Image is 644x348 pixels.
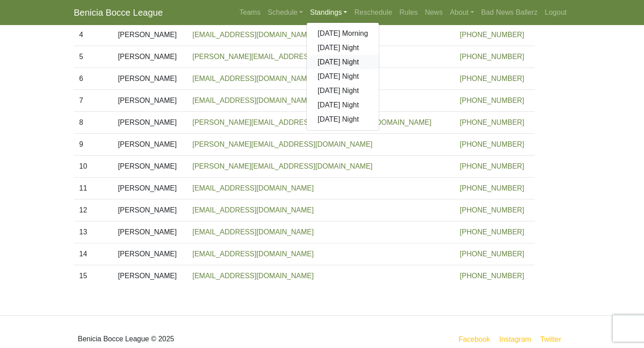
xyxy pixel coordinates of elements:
td: [PERSON_NAME] [113,68,187,90]
a: [PHONE_NUMBER] [460,31,524,38]
a: [DATE] Night [307,112,379,127]
td: 5 [74,46,113,68]
td: [PERSON_NAME] [113,46,187,68]
a: Facebook [457,334,492,345]
a: [EMAIL_ADDRESS][DOMAIN_NAME] [192,272,314,280]
a: [DATE] Night [307,84,379,98]
a: [DATE] Night [307,41,379,55]
a: [DATE] Night [307,69,379,84]
td: 4 [74,24,113,46]
a: [PERSON_NAME][EMAIL_ADDRESS][DOMAIN_NAME] [192,140,373,148]
a: [EMAIL_ADDRESS][DOMAIN_NAME] [192,31,314,38]
a: [PHONE_NUMBER] [460,250,524,258]
a: [EMAIL_ADDRESS][DOMAIN_NAME] [192,250,314,258]
td: 11 [74,178,113,199]
td: [PERSON_NAME] [113,112,187,134]
a: [PHONE_NUMBER] [460,75,524,82]
td: [PERSON_NAME] [113,199,187,221]
a: [PHONE_NUMBER] [460,184,524,192]
td: 12 [74,199,113,221]
a: [PHONE_NUMBER] [460,97,524,104]
td: [PERSON_NAME] [113,90,187,112]
td: [PERSON_NAME] [113,24,187,46]
td: 10 [74,156,113,178]
a: News [421,4,446,21]
a: Reschedule [351,4,396,21]
td: [PERSON_NAME] [113,134,187,156]
td: 14 [74,243,113,265]
div: Standings [306,22,379,131]
a: [PHONE_NUMBER] [460,140,524,148]
a: [PERSON_NAME][EMAIL_ADDRESS][PERSON_NAME][DOMAIN_NAME] [192,119,431,126]
a: [PERSON_NAME][EMAIL_ADDRESS][DOMAIN_NAME] [192,162,373,170]
a: [EMAIL_ADDRESS][DOMAIN_NAME] [192,184,314,192]
a: [PHONE_NUMBER] [460,206,524,214]
a: [PHONE_NUMBER] [460,53,524,60]
a: Logout [541,4,570,21]
td: 7 [74,90,113,112]
a: [PHONE_NUMBER] [460,162,524,170]
a: Bad News Ballerz [478,4,541,21]
td: [PERSON_NAME] [113,265,187,287]
a: Benicia Bocce League [74,4,163,21]
a: [PHONE_NUMBER] [460,119,524,126]
td: 9 [74,134,113,156]
td: 6 [74,68,113,90]
a: Instagram [497,334,533,345]
a: [PHONE_NUMBER] [460,228,524,236]
a: [DATE] Night [307,55,379,69]
a: [DATE] Morning [307,26,379,41]
a: [EMAIL_ADDRESS][DOMAIN_NAME] [192,75,314,82]
a: [EMAIL_ADDRESS][DOMAIN_NAME] [192,206,314,214]
a: Twitter [538,334,568,345]
a: [PHONE_NUMBER] [460,272,524,280]
td: [PERSON_NAME] [113,243,187,265]
a: Teams [236,4,264,21]
a: Schedule [264,4,306,21]
a: About [446,4,478,21]
a: [DATE] Night [307,98,379,112]
td: 8 [74,112,113,134]
a: Rules [396,4,421,21]
a: Standings [306,4,351,21]
td: [PERSON_NAME] [113,178,187,199]
td: [PERSON_NAME] [113,221,187,243]
a: [PERSON_NAME][EMAIL_ADDRESS][DOMAIN_NAME] [192,53,373,60]
a: [EMAIL_ADDRESS][DOMAIN_NAME] [192,97,314,104]
a: [EMAIL_ADDRESS][DOMAIN_NAME] [192,228,314,236]
td: 15 [74,265,113,287]
td: [PERSON_NAME] [113,156,187,178]
td: 13 [74,221,113,243]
